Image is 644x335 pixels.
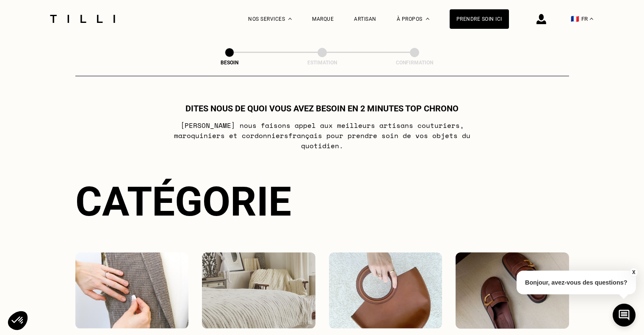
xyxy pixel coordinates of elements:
[75,178,569,225] div: Catégorie
[280,60,365,66] div: Estimation
[629,268,638,277] button: X
[456,252,569,329] img: Chaussures
[372,60,457,66] div: Confirmation
[75,252,189,329] img: Vêtements
[185,103,459,114] h1: Dites nous de quoi vous avez besoin en 2 minutes top chrono
[312,16,334,22] a: Marque
[450,9,509,29] a: Prendre soin ici
[288,18,292,20] img: Menu déroulant
[202,252,315,329] img: Intérieur
[517,271,636,294] p: Bonjour, avez-vous des questions?
[426,18,429,20] img: Menu déroulant à propos
[354,16,376,22] a: Artisan
[329,252,442,329] img: Accessoires
[590,18,593,20] img: menu déroulant
[571,15,579,23] span: 🇫🇷
[47,15,118,23] img: Logo du service de couturière Tilli
[536,14,546,24] img: icône connexion
[154,120,490,151] p: [PERSON_NAME] nous faisons appel aux meilleurs artisans couturiers , maroquiniers et cordonniers ...
[187,60,272,66] div: Besoin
